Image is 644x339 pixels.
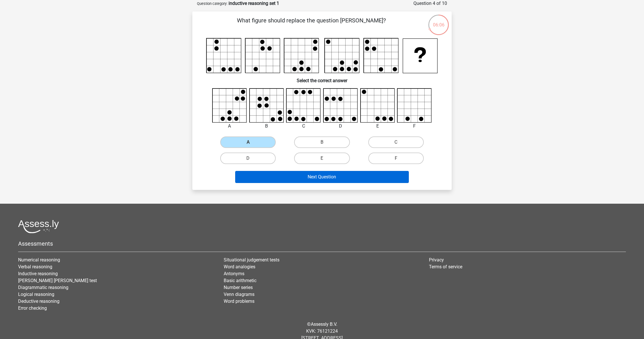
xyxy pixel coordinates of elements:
[18,240,626,247] h5: Assessments
[319,123,362,130] div: D
[18,271,58,276] a: Inductive reasoning
[224,264,255,269] a: Word analogies
[224,278,256,283] a: Basic arithmetic
[18,298,60,304] a: Deductive reasoning
[208,123,251,130] div: A
[202,73,442,83] h6: Select the correct answer
[356,123,399,130] div: E
[282,123,325,130] div: C
[18,257,60,263] a: Numerical reasoning
[428,14,449,28] div: 06:06
[229,1,279,6] strong: inductive reasoning set 1
[368,136,424,148] label: C
[18,264,52,269] a: Verbal reasoning
[224,292,254,297] a: Venn diagrams
[220,136,276,148] label: A
[294,136,350,148] label: B
[224,257,279,263] a: Situational judgement tests
[235,171,409,183] button: Next Question
[202,16,421,33] p: What figure should replace the question [PERSON_NAME]?
[197,1,227,6] small: Question category:
[18,305,47,311] a: Error checking
[18,292,54,297] a: Logical reasoning
[220,153,276,164] label: D
[224,285,253,290] a: Number series
[18,278,97,283] a: [PERSON_NAME] [PERSON_NAME] test
[368,153,424,164] label: F
[18,285,68,290] a: Diagrammatic reasoning
[429,257,444,263] a: Privacy
[311,321,337,327] a: Assessly B.V.
[393,123,436,130] div: F
[429,264,462,269] a: Terms of service
[294,153,350,164] label: E
[18,220,59,233] img: Assessly logo
[245,123,288,130] div: B
[224,271,244,276] a: Antonyms
[224,298,254,304] a: Word problems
